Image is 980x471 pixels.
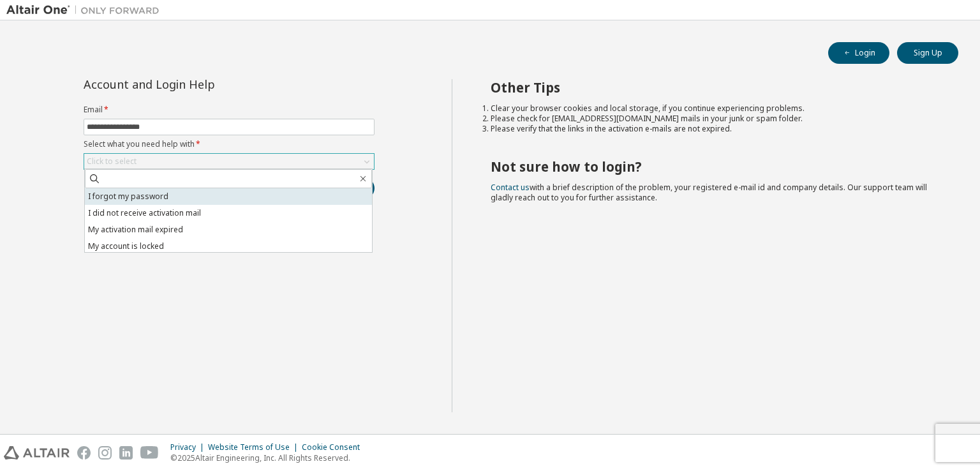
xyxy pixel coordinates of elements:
[302,442,367,452] div: Cookie Consent
[491,103,936,114] li: Clear your browser cookies and local storage, if you continue experiencing problems.
[84,79,316,89] div: Account and Login Help
[4,446,70,460] img: altair_logo.svg
[491,182,927,203] span: with a brief description of the problem, your registered e-mail id and company details. Our suppo...
[491,114,936,124] li: Please check for [EMAIL_ADDRESS][DOMAIN_NAME] mails in your junk or spam folder.
[84,105,375,115] label: Email
[98,446,112,460] img: instagram.svg
[170,442,208,452] div: Privacy
[491,182,530,193] a: Contact us
[84,139,375,149] label: Select what you need help with
[170,452,367,463] p: © 2025 Altair Engineering, Inc. All Rights Reserved.
[87,156,137,167] div: Click to select
[140,446,159,460] img: youtube.svg
[897,42,958,64] button: Sign Up
[77,446,91,460] img: facebook.svg
[491,79,936,96] h2: Other Tips
[828,42,889,64] button: Login
[84,154,374,169] div: Click to select
[208,442,302,452] div: Website Terms of Use
[491,158,936,175] h2: Not sure how to login?
[6,4,166,17] img: Altair One
[85,188,372,205] li: I forgot my password
[491,124,936,134] li: Please verify that the links in the activation e-mails are not expired.
[119,446,133,460] img: linkedin.svg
